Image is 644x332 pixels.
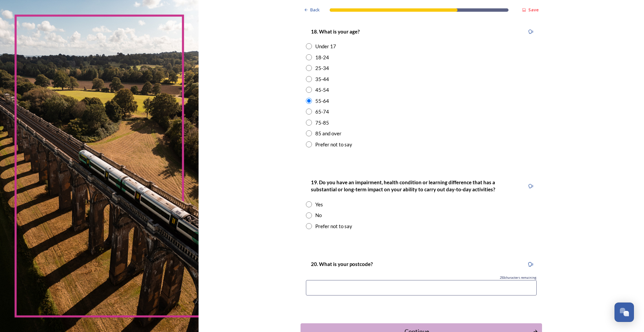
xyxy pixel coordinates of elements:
div: 85 and over [315,130,341,137]
div: 45-54 [315,86,329,94]
span: Back [310,7,320,13]
strong: 20. What is your postcode? [311,261,373,267]
strong: Save [528,7,539,13]
div: Prefer not to say [315,141,352,148]
div: Under 17 [315,43,336,50]
button: Open Chat [614,303,634,322]
div: 65-74 [315,108,329,116]
strong: 18. What is your age? [311,28,360,35]
div: Prefer not to say [315,222,352,230]
div: No [315,211,322,219]
span: 250 characters remaining [500,275,537,280]
div: 35-44 [315,75,329,83]
div: 75-85 [315,119,329,127]
div: 25-34 [315,64,329,72]
strong: 19. Do you have an impairment, health condition or learning difference that has a substantial or ... [311,179,496,192]
div: Yes [315,201,323,208]
div: 55-64 [315,97,329,105]
div: 18-24 [315,54,329,61]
